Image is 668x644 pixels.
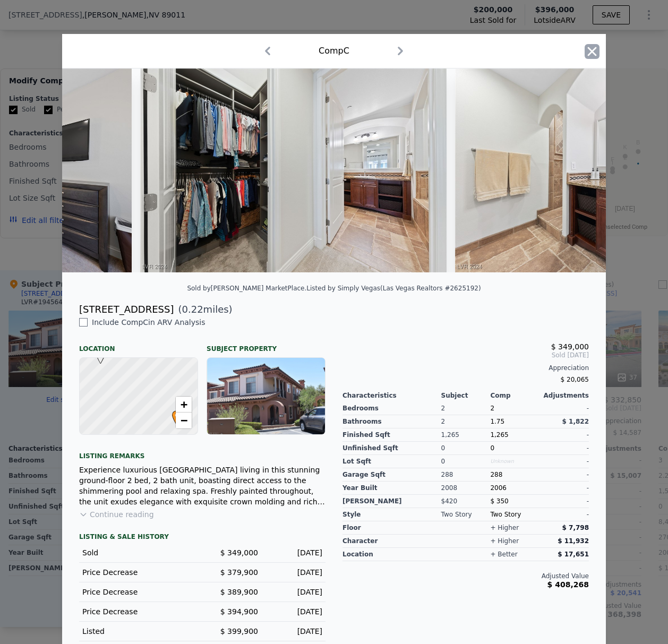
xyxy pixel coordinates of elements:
span: $ 17,651 [558,551,589,558]
div: Appreciation [342,364,589,372]
div: Comp C [319,45,349,57]
div: location [342,548,441,561]
span: 2 [490,405,494,412]
div: - [539,442,589,455]
div: 1,265 [441,428,491,442]
span: $ 349,000 [551,342,589,351]
div: Bedrooms [342,402,441,415]
div: - [539,428,589,442]
span: 0 [490,444,494,452]
span: $ 349,000 [220,548,258,557]
div: 2 [441,415,491,428]
div: Sold by [PERSON_NAME] MarketPlace . [187,285,306,292]
div: Garage Sqft [342,468,441,482]
span: + [181,398,187,411]
div: 288 [441,468,491,482]
div: 2 [441,402,491,415]
a: Zoom out [176,413,192,428]
a: Zoom in [176,397,192,413]
div: Two Story [490,508,539,521]
div: Listing remarks [79,443,326,460]
img: Property Img [140,68,447,272]
div: Characteristics [342,391,441,400]
div: [STREET_ADDRESS] [79,302,174,317]
div: $420 [441,495,491,508]
div: Listed by Simply Vegas (Las Vegas Realtors #2625192) [306,285,481,292]
div: + higher [490,523,519,532]
div: 2006 [490,482,539,495]
div: 1.75 [490,415,539,428]
span: $ 11,932 [558,537,589,545]
div: - [539,468,589,482]
div: 0 [441,442,491,455]
div: Adjustments [539,391,589,400]
span: $ 408,268 [547,580,589,589]
div: Price Decrease [82,587,194,597]
div: + better [490,550,517,559]
span: $ 7,798 [562,524,589,531]
span: • [169,407,184,423]
span: 1,265 [490,431,508,439]
span: $ 379,900 [220,568,258,577]
span: 0.22 [182,304,203,315]
span: $ 389,900 [220,588,258,596]
div: 0 [441,455,491,468]
div: LISTING & SALE HISTORY [79,533,326,543]
span: $ 350 [490,497,508,505]
div: Bathrooms [342,415,441,428]
span: − [181,414,187,427]
div: Sold [82,547,194,558]
div: Price Decrease [82,606,194,617]
div: [DATE] [267,626,322,637]
div: Listed [82,626,194,637]
div: Comp [490,391,539,400]
div: Experience luxurious [GEOGRAPHIC_DATA] living in this stunning ground-floor 2 bed, 2 bath unit, b... [79,465,326,507]
div: Unknown [490,455,539,468]
div: Lot Sqft [342,455,441,468]
span: $ 394,900 [220,607,258,616]
div: [DATE] [267,606,322,617]
span: Include Comp C in ARV Analysis [88,318,210,327]
span: $ 1,822 [562,418,589,425]
div: - [539,482,589,495]
div: Adjusted Value [342,572,589,580]
button: Continue reading [79,509,154,520]
div: Style [342,508,441,521]
span: 288 [490,471,502,478]
div: Finished Sqft [342,428,441,442]
div: [DATE] [267,567,322,578]
div: [DATE] [267,587,322,597]
div: - [539,455,589,468]
div: + higher [490,537,519,545]
div: character [342,535,441,548]
div: Subject [441,391,491,400]
div: 2008 [441,482,491,495]
div: [PERSON_NAME] [342,495,441,508]
div: Two Story [441,508,491,521]
div: floor [342,521,441,535]
div: Unfinished Sqft [342,442,441,455]
div: [DATE] [267,547,322,558]
div: - [539,402,589,415]
div: Year Built [342,482,441,495]
div: Location [79,336,198,353]
div: Price Decrease [82,567,194,578]
div: • [169,410,176,417]
span: $ 20,065 [561,376,589,383]
div: - [539,495,589,508]
span: Sold [DATE] [342,351,589,359]
div: Subject Property [207,336,326,353]
div: - [539,508,589,521]
span: ( miles) [174,302,232,317]
span: $ 399,900 [220,627,258,636]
